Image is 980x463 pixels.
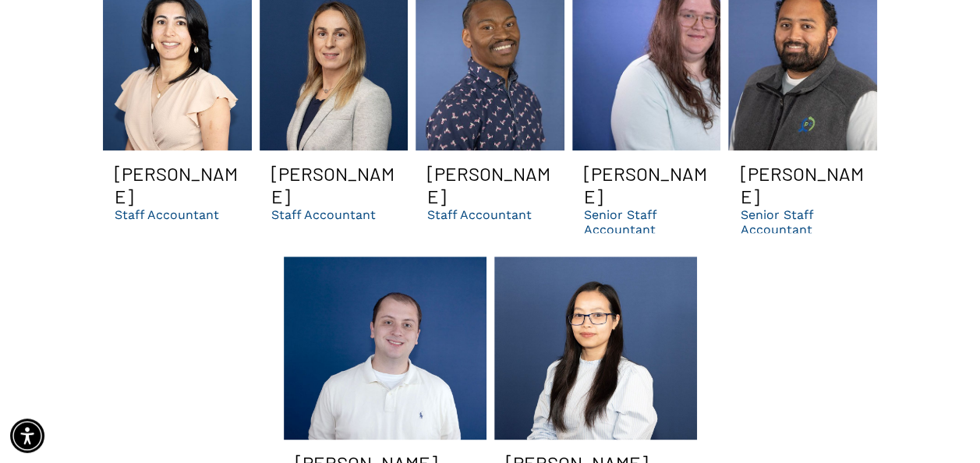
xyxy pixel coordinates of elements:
[271,207,376,222] p: Staff Accountant
[284,256,486,440] a: Nicholas | Dental dso cpa and accountant services in GA
[271,162,397,207] h3: [PERSON_NAME]
[584,207,709,237] p: Senior Staff Accountant
[427,162,553,207] h3: [PERSON_NAME]
[584,162,709,207] h3: [PERSON_NAME]
[740,207,865,237] p: Senior Staff Accountant
[427,207,532,222] p: Staff Accountant
[115,207,219,222] p: Staff Accountant
[494,256,697,440] a: A woman wearing glasses and a white shirt is standing in front of a blue background.
[115,162,240,207] h3: [PERSON_NAME]
[10,419,44,453] div: Accessibility Menu
[740,162,865,207] h3: [PERSON_NAME]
